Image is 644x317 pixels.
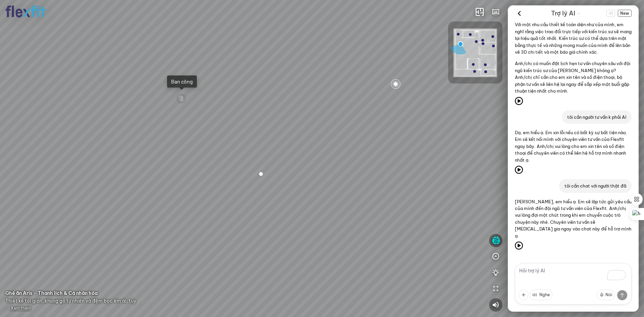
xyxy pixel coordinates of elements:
p: Anh/chị có muốn đặt lịch hẹn tư vấn chuyên sâu với đội ngũ kiến trúc sư của [PERSON_NAME] không ạ... [515,60,632,94]
p: Dạ, em hiểu ạ. Em xin lỗi nếu có bất kỳ sự bất tiện nào. Em sẽ kết nối mình với chuyên viên tư vấ... [515,129,632,163]
p: [PERSON_NAME], em hiểu ạ. Em sẽ lập tức gửi yêu cầu của mình đến đội ngũ tư vấn viên của Flexfit.... [515,198,632,240]
img: logo [5,5,46,18]
span: VI [606,10,615,17]
button: Nghe [530,289,552,300]
p: tôi cần chat với người thật đã [565,182,626,189]
span: New [618,10,632,17]
span: ... [5,305,31,311]
div: AI Guide options [551,8,581,18]
button: New Chat [618,10,632,17]
div: Ban công [171,78,193,85]
textarea: To enrich screen reader interactions, please activate Accessibility in Grammarly extension settings [515,263,632,305]
p: tôi cần người tư vấn k phải AI [567,114,626,120]
img: Flexfit_Apt1_M__JKL4XAWR2ATG.png [453,29,497,77]
span: Xem thêm [11,306,31,311]
button: Change language [606,10,615,17]
span: Trợ lý AI [551,9,575,18]
button: Nói [597,289,615,300]
p: Với một nhu cầu thiết kế toàn diện như của mình, em nghĩ rằng việc trao đổi trực tiếp với kiến tr... [515,21,632,55]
